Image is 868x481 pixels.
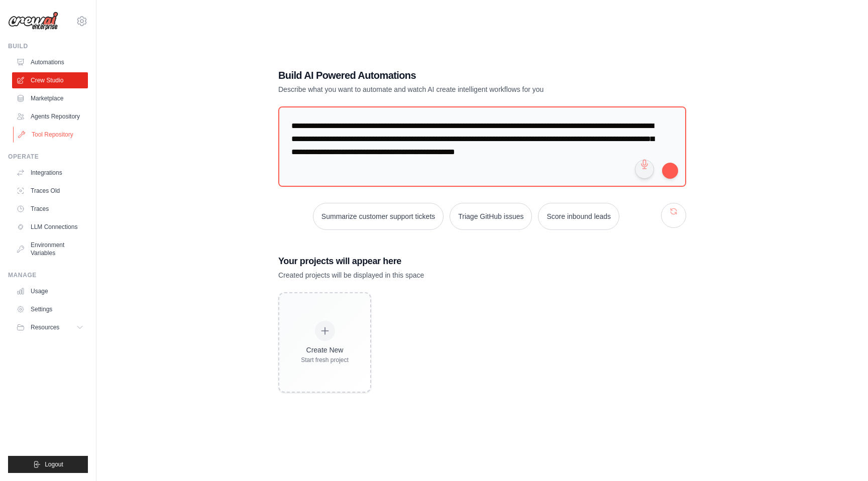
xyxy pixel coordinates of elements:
a: Integrations [12,165,88,181]
div: Create New [301,345,349,355]
a: Tool Repository [13,127,89,143]
button: Resources [12,319,88,335]
button: Click to speak your automation idea [635,160,654,179]
button: Triage GitHub issues [450,203,532,230]
p: Created projects will be displayed in this space [278,270,686,280]
div: Manage [8,271,88,279]
div: Start fresh project [301,356,349,364]
div: Build [8,42,88,50]
a: Usage [12,283,88,299]
button: Summarize customer support tickets [313,203,444,230]
h3: Your projects will appear here [278,254,686,268]
div: Operate [8,153,88,161]
a: Agents Repository [12,108,88,125]
button: Score inbound leads [538,203,619,230]
a: Settings [12,301,88,317]
h1: Build AI Powered Automations [278,68,616,82]
button: Logout [8,456,88,473]
a: LLM Connections [12,219,88,235]
a: Crew Studio [12,72,88,88]
span: Logout [45,460,63,468]
a: Traces Old [12,183,88,199]
a: Traces [12,201,88,217]
p: Describe what you want to automate and watch AI create intelligent workflows for you [278,84,616,94]
a: Marketplace [12,90,88,106]
button: Get new suggestions [661,203,686,228]
img: Logo [8,12,58,31]
a: Environment Variables [12,237,88,261]
span: Resources [31,323,59,331]
a: Automations [12,54,88,70]
iframe: Chat Widget [818,433,868,481]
